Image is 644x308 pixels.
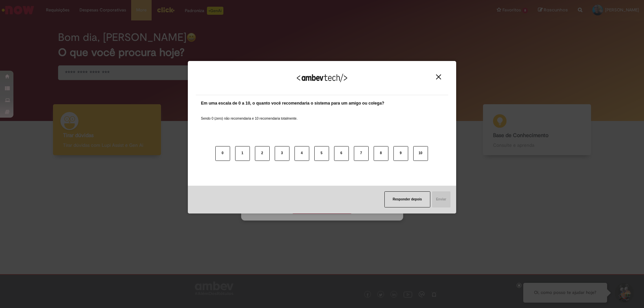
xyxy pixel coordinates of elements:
[235,146,250,161] button: 1
[297,74,347,82] img: Logo Ambevtech
[393,146,408,161] button: 9
[384,191,430,207] button: Responder depois
[413,146,428,161] button: 10
[201,100,384,107] label: Em uma escala de 0 a 10, o quanto você recomendaria o sistema para um amigo ou colega?
[434,74,443,80] button: Close
[201,108,298,121] label: Sendo 0 (zero) não recomendaria e 10 recomendaria totalmente.
[294,146,309,161] button: 4
[334,146,349,161] button: 6
[354,146,369,161] button: 7
[374,146,388,161] button: 8
[436,74,441,79] img: Close
[275,146,289,161] button: 3
[215,146,230,161] button: 0
[255,146,270,161] button: 2
[314,146,329,161] button: 5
